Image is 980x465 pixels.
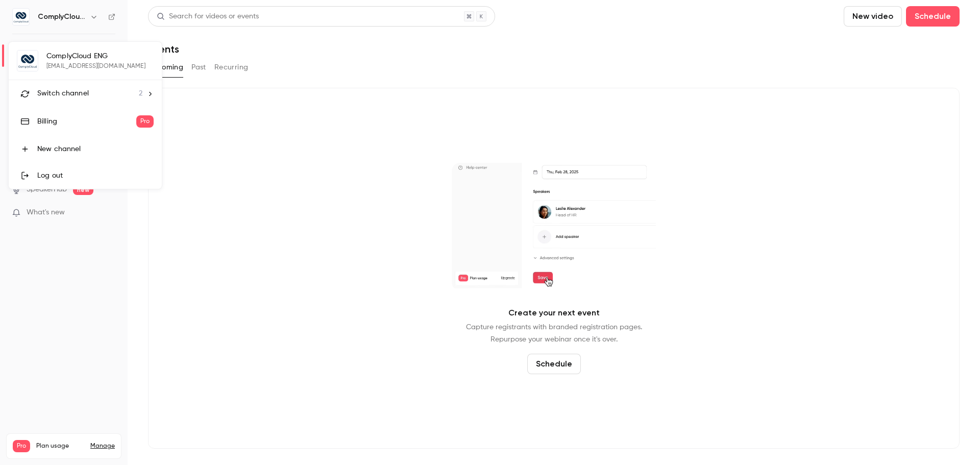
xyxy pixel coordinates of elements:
[37,116,136,127] div: Billing
[37,144,154,154] div: New channel
[139,88,142,99] span: 2
[136,115,154,128] span: Pro
[37,88,89,99] span: Switch channel
[37,170,154,181] div: Log out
